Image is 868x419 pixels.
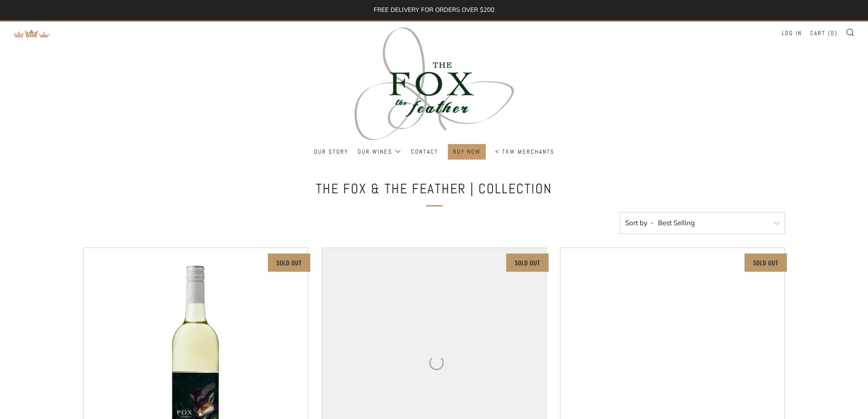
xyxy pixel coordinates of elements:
[782,26,802,41] a: Log in
[753,257,778,269] p: Sold Out
[277,257,302,269] p: Sold Out
[831,29,835,37] span: 0
[298,176,571,201] h1: The Fox & The Feather | Collection
[495,145,555,159] a: < TKW Merchants
[453,145,481,159] a: BUY NOW
[810,26,837,41] a: Cart (0)
[354,22,514,144] img: three kings wine merchants
[14,29,50,38] img: Return to TKW Merchants
[411,145,438,159] a: Contact
[14,28,50,37] a: Return to TKW Merchants
[515,257,540,269] p: Sold Out
[358,145,401,159] a: Our Wines
[314,145,348,159] a: Our Story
